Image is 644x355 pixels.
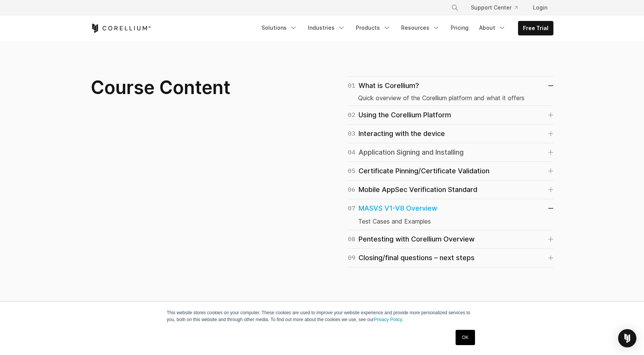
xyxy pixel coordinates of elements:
[348,147,553,158] a: 04Application Signing and Installing
[348,253,553,263] a: 09Closing/final questions – next steps
[348,80,553,91] a: 01What is Corellium?
[167,309,477,323] p: This website stores cookies on your computer. These cookies are used to improve your website expe...
[257,21,553,35] div: Navigation Menu
[348,234,355,245] span: 08
[618,329,636,347] div: Open Intercom Messenger
[527,1,553,14] a: Login
[348,110,451,120] div: Using the Corellium Platform
[257,21,302,35] a: Solutions
[348,80,355,91] span: 01
[358,91,543,102] div: Quick overview of the Corellium platform and what it offers
[348,128,553,139] a: 03Interacting with the device
[348,184,355,195] span: 06
[358,217,543,226] p: Test Cases and Examples
[348,166,553,176] a: 05Certificate Pinning/Certificate Validation
[397,21,445,35] a: Resources
[348,253,475,263] div: Closing/final questions – next steps
[348,110,553,120] a: 02Using the Corellium Platform
[348,166,489,176] div: Certificate Pinning/Certificate Validation
[348,166,355,176] span: 05
[348,184,553,195] a: 06Mobile AppSec Verification Standard
[348,128,355,139] span: 03
[303,21,350,35] a: Industries
[518,21,553,35] a: Free Trial
[348,203,355,214] span: 07
[475,21,510,35] a: About
[348,184,477,195] div: Mobile AppSec Verification Standard
[348,203,553,214] a: 07MASVS V1-V8 Overview
[348,253,355,263] span: 09
[348,234,553,245] a: 08Pentesting with Corellium Overview
[465,1,524,14] a: Support Center
[348,128,445,139] div: Interacting with the device
[446,21,473,35] a: Pricing
[456,330,475,345] a: OK
[348,234,475,245] div: Pentesting with Corellium Overview
[348,147,355,158] span: 04
[374,317,403,322] a: Privacy Policy.
[348,147,464,158] div: Application Signing and Installing
[91,76,285,99] h2: Course Content
[442,1,553,14] div: Navigation Menu
[91,24,151,33] a: Corellium Home
[348,203,437,214] div: MASVS V1-V8 Overview
[351,21,395,35] a: Products
[348,80,419,91] div: What is Corellium?
[348,110,355,120] span: 02
[448,1,462,14] button: Search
